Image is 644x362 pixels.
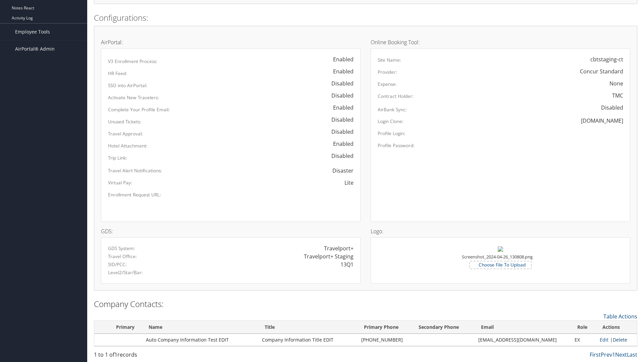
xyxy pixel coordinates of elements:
[600,337,608,343] a: Edit
[378,93,414,100] label: Contract Holder:
[101,229,361,234] h4: GDS:
[108,167,162,174] label: Travel Alert Notifications:
[259,334,358,346] td: Company Information Title EDIT
[475,321,571,334] th: Email
[371,40,630,45] h4: Online Booking Tool:
[108,155,127,161] label: Trip Link:
[609,79,623,87] div: None
[571,334,596,346] td: EX
[580,67,623,75] div: Concur Standard
[462,254,533,266] small: Screenshot_2024-04-26_130808.png
[325,116,354,124] div: Disabled
[344,179,354,187] div: Lite
[378,106,407,113] label: AirBank Sync:
[326,140,354,148] div: Enabled
[475,334,571,346] td: [EMAIL_ADDRESS][DOMAIN_NAME]
[378,57,401,63] label: Site Name:
[94,12,637,23] h2: Configurations:
[108,191,161,198] label: Enrollment Request URL:
[108,253,137,260] label: Travel Office:
[326,164,354,178] span: Disaster
[613,337,627,343] a: Delete
[326,67,354,75] div: Enabled
[378,69,397,75] label: Provider:
[340,260,354,268] div: 13Q1
[324,244,354,252] div: Travelport+
[108,142,148,149] label: Hotel Attachment:
[101,40,361,45] h4: AirPortal:
[15,41,55,57] span: AirPortal® Admin
[259,321,358,334] th: Title
[108,261,127,268] label: SID/PCC:
[108,82,147,89] label: SSO into AirPortal:
[304,252,354,260] div: Travelport+ Staging
[378,142,415,149] label: Profile Password:
[143,334,259,346] td: Auto Company Information Test EDIT
[601,351,612,358] a: Prev
[143,321,259,334] th: Name
[108,94,159,101] label: Activate New Travelers:
[612,351,615,358] a: 1
[612,92,623,100] div: TMC
[378,118,404,125] label: Login Clone:
[325,92,354,100] div: Disabled
[371,229,630,234] h4: Logo:
[590,55,623,63] div: cbtstaging-ct
[413,321,475,334] th: Secondary Phone
[108,106,170,113] label: Complete Your Profile Email:
[108,58,157,65] label: V3 Enrollment Process:
[498,246,503,252] img: Screenshot_2024-04-26_130808.png
[590,351,601,358] a: First
[108,70,127,77] label: HR Feed:
[325,128,354,136] div: Disabled
[358,321,413,334] th: Primary Phone
[326,104,354,112] div: Enabled
[108,269,143,276] label: Level2/Star/Bar:
[114,351,117,358] span: 1
[358,334,413,346] td: [PHONE_NUMBER]
[94,298,637,310] h2: Company Contacts:
[108,130,143,137] label: Travel Approval:
[108,179,132,186] label: Virtual Pay:
[94,351,222,362] div: 1 to 1 of records
[108,118,141,125] label: Unused Tickets:
[470,261,531,268] label: Choose File To Upload
[571,321,596,334] th: Role
[627,351,637,358] a: Last
[325,152,354,160] div: Disabled
[603,313,637,320] a: Table Actions
[594,104,623,112] div: Disabled
[378,130,405,137] label: Profile Login:
[596,334,637,346] td: |
[581,117,623,125] div: [DOMAIN_NAME]
[378,81,397,87] label: Expense:
[108,321,143,334] th: Primary
[325,79,354,87] div: Disabled
[15,23,50,40] span: Employee Tools
[615,351,627,358] a: Next
[326,55,354,63] div: Enabled
[596,321,637,334] th: Actions
[108,245,135,252] label: GDS System:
